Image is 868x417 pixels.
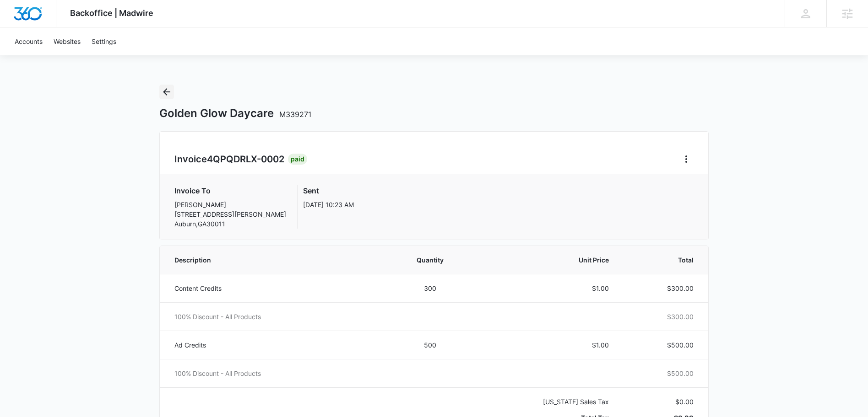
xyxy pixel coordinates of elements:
[631,369,694,378] p: $500.00
[9,27,48,55] a: Accounts
[288,154,307,165] div: Paid
[207,154,284,165] span: 4QPQDRLX-0002
[159,107,311,120] h1: Golden Glow Daycare
[389,331,472,359] td: 500
[303,200,354,209] p: [DATE] 10:23 AM
[483,283,609,293] p: $1.00
[174,185,286,196] h3: Invoice To
[631,397,694,406] p: $0.00
[174,312,378,321] p: 100% Discount - All Products
[631,255,694,265] span: Total
[48,27,86,55] a: Websites
[631,340,694,350] p: $500.00
[483,397,609,406] p: [US_STATE] Sales Tax
[303,185,354,196] h3: Sent
[174,283,378,293] p: Content Credits
[389,274,472,302] td: 300
[86,27,122,55] a: Settings
[483,340,609,350] p: $1.00
[483,255,609,265] span: Unit Price
[70,8,153,18] span: Backoffice | Madwire
[631,283,694,293] p: $300.00
[400,255,461,265] span: Quantity
[159,85,174,99] button: Back
[174,255,378,265] span: Description
[174,200,286,229] p: [PERSON_NAME] [STREET_ADDRESS][PERSON_NAME] Auburn , GA 30011
[174,340,378,350] p: Ad Credits
[679,152,694,166] button: Home
[174,152,288,166] h2: Invoice
[631,312,694,321] p: $300.00
[279,110,311,119] span: M339271
[174,369,378,378] p: 100% Discount - All Products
